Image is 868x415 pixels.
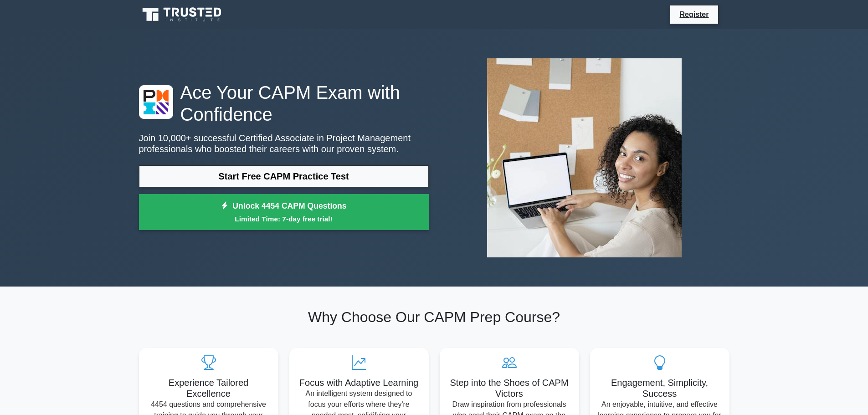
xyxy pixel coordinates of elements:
a: Start Free CAPM Practice Test [139,165,429,187]
h5: Experience Tailored Excellence [146,377,271,399]
h5: Engagement, Simplicity, Success [597,377,722,399]
h1: Ace Your CAPM Exam with Confidence [139,82,429,125]
a: Unlock 4454 CAPM QuestionsLimited Time: 7-day free trial! [139,194,429,231]
p: Join 10,000+ successful Certified Associate in Project Management professionals who boosted their... [139,133,429,154]
h5: Focus with Adaptive Learning [297,377,421,388]
h5: Step into the Shoes of CAPM Victors [447,377,572,399]
a: Register [674,9,714,20]
small: Limited Time: 7-day free trial! [150,214,417,224]
h2: Why Choose Our CAPM Prep Course? [139,308,729,326]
